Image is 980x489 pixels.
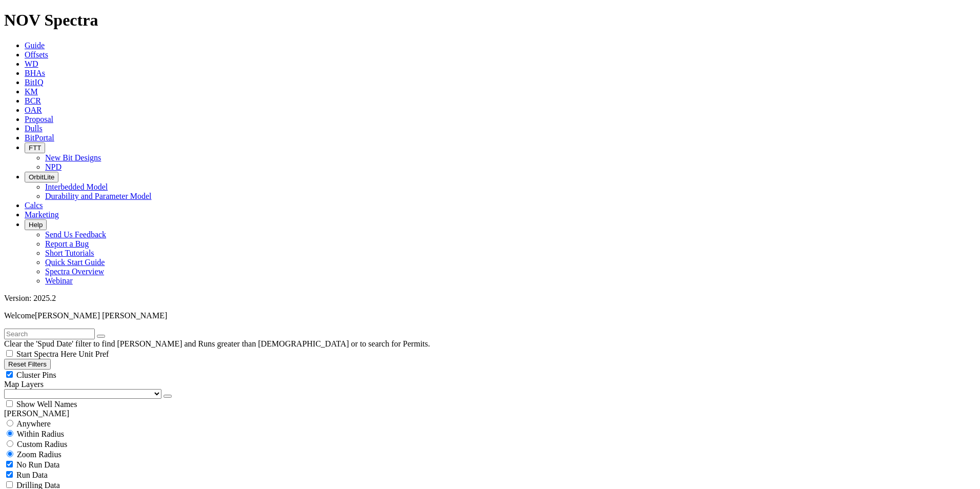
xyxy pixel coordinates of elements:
span: Within Radius [17,430,64,438]
a: KM [25,87,38,96]
a: Durability and Parameter Model [45,192,152,200]
a: Offsets [25,50,48,59]
div: Version: 2025.2 [4,294,976,303]
a: OAR [25,106,42,114]
span: Custom Radius [17,440,67,449]
div: [PERSON_NAME] [4,409,976,418]
a: Dulls [25,124,43,133]
a: Guide [25,41,45,50]
a: Spectra Overview [45,267,104,276]
a: Marketing [25,210,59,219]
p: Welcome [4,311,976,320]
a: New Bit Designs [45,153,101,162]
a: WD [25,59,38,68]
a: Calcs [25,201,43,210]
a: Short Tutorials [45,249,94,257]
a: BHAs [25,69,45,77]
span: Unit Pref [78,350,109,358]
button: Reset Filters [4,359,51,370]
span: FTT [29,144,41,152]
button: Help [25,219,47,230]
a: NPD [45,162,62,171]
input: Search [4,329,95,339]
a: BitIQ [25,78,43,87]
span: Show Well Names [16,400,77,409]
input: Start Spectra Here [6,350,13,357]
span: Clear the 'Spud Date' filter to find [PERSON_NAME] and Runs greater than [DEMOGRAPHIC_DATA] or to... [4,339,430,348]
span: Start Spectra Here [16,350,76,358]
span: Map Layers [4,380,44,389]
a: Webinar [45,276,73,285]
span: Help [29,221,43,229]
a: Report a Bug [45,239,89,248]
span: OrbitLite [29,173,54,181]
a: BCR [25,96,41,105]
a: Interbedded Model [45,182,108,191]
span: [PERSON_NAME] [PERSON_NAME] [35,311,167,320]
span: No Run Data [16,460,59,469]
span: Anywhere [16,419,51,428]
a: Send Us Feedback [45,230,106,239]
a: Quick Start Guide [45,258,105,267]
button: FTT [25,142,45,153]
a: Proposal [25,115,53,124]
a: BitPortal [25,133,54,142]
button: OrbitLite [25,172,58,182]
span: Cluster Pins [16,371,56,379]
h1: NOV Spectra [4,11,976,30]
span: Run Data [16,471,48,479]
span: Zoom Radius [17,450,62,459]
